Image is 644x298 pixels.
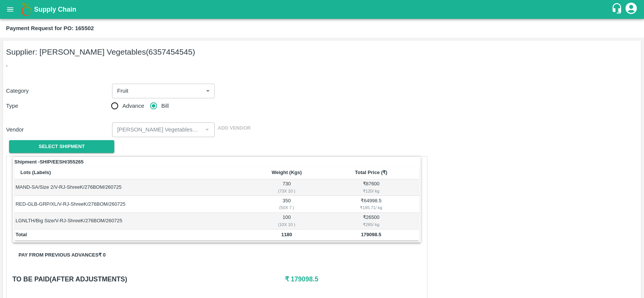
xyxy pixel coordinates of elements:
[6,87,109,95] p: Category
[251,188,322,194] div: ( 73 X 10 )
[34,6,76,13] b: Supply Chain
[361,232,381,237] b: 179098.5
[355,170,387,175] b: Total Price (₹)
[6,102,111,110] p: Type
[9,140,114,153] button: Select Shipment
[39,142,85,151] span: Select Shipment
[19,2,34,17] img: logo
[122,102,144,110] span: Advance
[281,232,292,237] b: 1180
[251,221,322,228] div: ( 10 X 10 )
[324,221,418,228] div: ₹ 265 / kg
[161,102,169,110] span: Bill
[12,249,112,262] button: Pay from previous advances₹ 0
[20,170,51,175] b: Lots (Labels)
[285,274,421,284] h6: ₹ 179098.5
[323,196,419,212] td: ₹ 64998.5
[624,2,638,17] div: account of current user
[14,213,250,229] td: LGNLTH/Big Size/V-RJ-ShreeK/276BOM/260725
[2,1,19,18] button: open drawer
[272,170,302,175] b: Weight (Kgs)
[323,179,419,196] td: ₹ 87600
[323,213,419,229] td: ₹ 26500
[14,196,250,212] td: RED-GLB-GRP/XL/V-RJ-ShreeK/276BOM/260725
[324,188,418,194] div: ₹ 120 / kg
[251,204,322,211] div: ( 50 X 7 )
[14,179,250,196] td: MAND-SA/Size 2/V-RJ-ShreeK/276BOM/260725
[6,47,638,57] h5: Supplier: [PERSON_NAME] Vegetables (6357454545)
[117,87,129,95] p: Fruit
[12,274,285,284] h6: To be paid(After adjustments)
[15,232,27,237] b: Total
[324,204,418,211] div: ₹ 185.71 / kg
[14,158,84,166] strong: Shipment - SHIP/EESH/355265
[6,25,94,31] b: Payment Request for PO: 165502
[250,179,323,196] td: 730
[250,213,323,229] td: 100
[6,60,638,68] p: ,
[611,3,624,16] div: customer-support
[250,196,323,212] td: 350
[6,125,109,134] p: Vendor
[34,4,611,15] a: Supply Chain
[114,125,200,134] input: Select Vendor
